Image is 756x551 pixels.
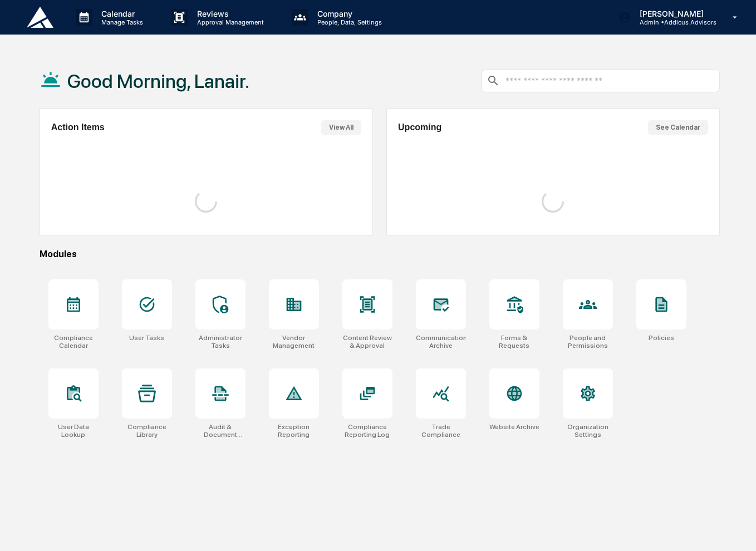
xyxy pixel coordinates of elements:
div: Exception Reporting [269,423,319,439]
h2: Upcoming [398,122,441,132]
p: People, Data, Settings [308,18,387,26]
div: User Tasks [129,334,164,342]
div: Administrator Tasks [195,334,246,350]
div: Forms & Requests [489,334,539,350]
h2: Action Items [51,122,105,132]
p: Manage Tasks [92,18,149,26]
div: People and Permissions [563,334,613,350]
div: Organization Settings [563,423,613,439]
div: Communications Archive [416,334,466,350]
button: View All [321,120,361,135]
div: Modules [40,249,720,259]
p: Company [308,9,387,18]
div: Trade Compliance [416,423,466,439]
img: logo [27,7,53,28]
p: Approval Management [188,18,269,26]
button: See Calendar [648,120,708,135]
div: Website Archive [489,423,539,431]
div: User Data Lookup [48,423,99,439]
div: Audit & Document Logs [195,423,246,439]
div: Compliance Calendar [48,334,99,350]
div: Compliance Library [122,423,172,439]
p: Calendar [92,9,149,18]
div: Compliance Reporting Log [342,423,392,439]
div: Content Review & Approval [342,334,392,350]
p: [PERSON_NAME] [631,9,716,18]
div: Policies [649,334,674,342]
p: Reviews [188,9,269,18]
h1: Good Morning, Lanair. [67,70,249,92]
div: Vendor Management [269,334,319,350]
p: Admin • Addicus Advisors [631,18,716,26]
